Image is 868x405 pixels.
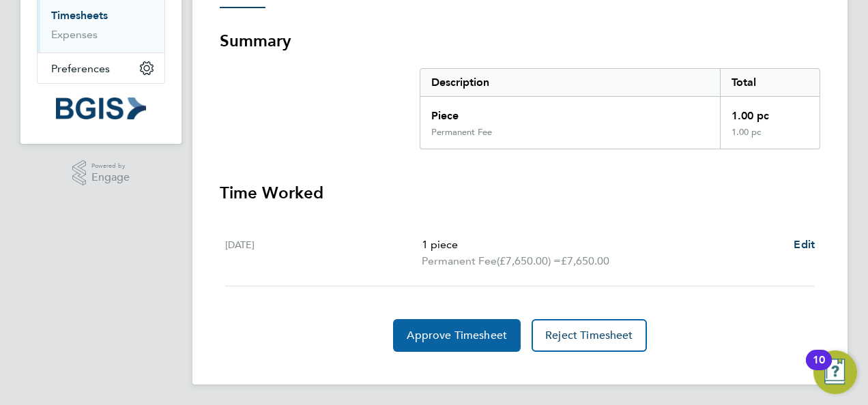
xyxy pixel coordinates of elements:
[38,53,164,83] button: Preferences
[393,319,521,352] button: Approve Timesheet
[497,254,561,267] span: (£7,650.00) =
[51,9,108,22] a: Timesheets
[720,69,820,96] div: Total
[420,69,720,96] div: Description
[794,237,815,253] a: Edit
[813,350,857,394] button: Open Resource Center, 10 new notifications
[225,237,422,269] div: [DATE]
[51,62,110,75] span: Preferences
[56,97,146,119] img: bgis-logo-retina.png
[420,97,720,127] div: Piece
[532,319,647,352] button: Reject Timesheet
[220,30,820,352] section: Timesheet
[794,238,815,251] span: Edit
[720,97,820,127] div: 1.00 pc
[220,30,820,52] h3: Summary
[220,182,820,204] h3: Time Worked
[91,160,130,172] span: Powered by
[720,127,820,149] div: 1.00 pc
[51,28,98,41] a: Expenses
[431,127,492,138] div: Permanent Fee
[420,68,820,149] div: Summary
[37,97,165,119] a: Go to home page
[422,237,783,253] p: 1 piece
[561,254,609,267] span: £7,650.00
[422,253,497,269] span: Permanent Fee
[545,329,633,342] span: Reject Timesheet
[813,360,825,378] div: 10
[72,160,130,186] a: Powered byEngage
[91,172,130,183] span: Engage
[407,329,507,342] span: Approve Timesheet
